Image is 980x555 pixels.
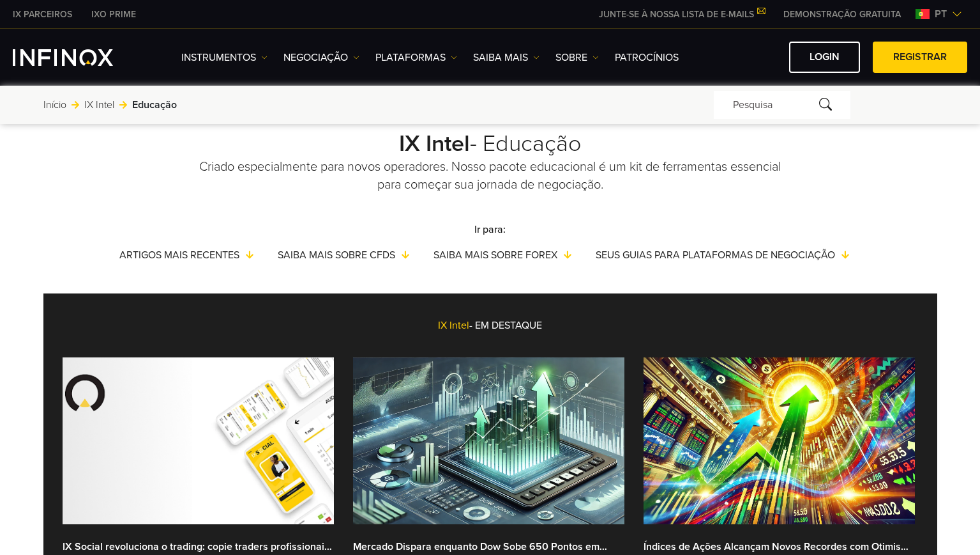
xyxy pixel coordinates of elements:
[873,42,967,73] a: Registrar
[615,50,679,65] a: Patrocínios
[596,247,861,263] a: Seus guias para plataformas de negociação
[72,101,79,109] img: arrow-right
[375,50,457,65] a: PLATAFORMAS
[714,91,850,119] div: Pesquisa
[181,50,268,65] a: Instrumentos
[475,319,542,332] span: EM DESTAQUE
[195,158,785,194] p: Criado especialmente para novos operadores. Nosso pacote educacional é um kit de ferramentas esse...
[473,50,539,65] a: Saiba mais
[84,97,114,113] a: IX Intel
[283,50,359,65] a: NEGOCIAÇÃO
[63,306,918,345] div: IX Intel
[555,50,599,65] a: SOBRE
[774,8,910,21] a: INFINOX MENU
[43,222,937,237] p: Ir para:
[278,247,421,263] a: Saiba mais sobre CFDs
[433,247,583,263] a: Saiba mais sobre Forex
[789,42,860,73] a: Login
[132,97,177,113] span: Educação
[43,97,66,113] a: Início
[82,8,146,21] a: INFINOX
[399,130,470,157] strong: IX Intel
[399,130,582,157] a: IX Intel- Educação
[589,9,774,20] a: JUNTE-SE À NOSSA LISTA DE E-MAILS
[13,49,143,66] a: INFINOX Logo
[119,247,265,263] a: Artigos mais recentes
[119,101,127,109] img: arrow-right
[469,319,472,332] span: -
[930,6,952,22] span: pt
[3,8,82,21] a: INFINOX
